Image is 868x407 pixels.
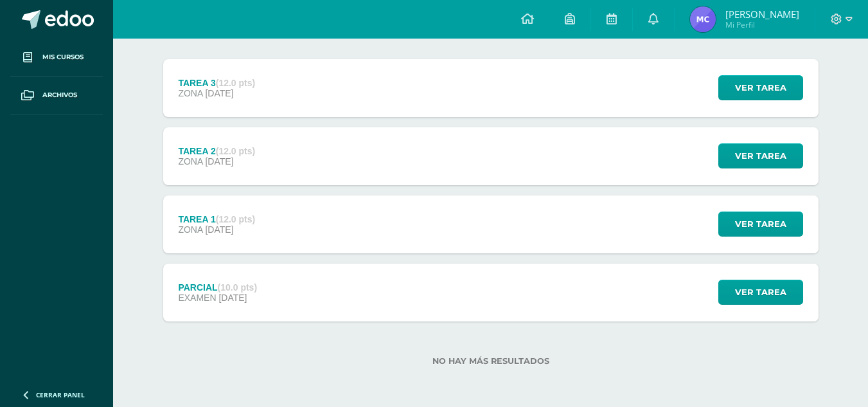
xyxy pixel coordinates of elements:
[216,78,255,88] strong: (12.0 pts)
[178,156,202,167] span: ZONA
[718,212,803,237] button: Ver tarea
[205,156,233,167] span: [DATE]
[216,146,255,156] strong: (12.0 pts)
[218,282,257,293] strong: (10.0 pts)
[690,6,716,32] img: 0aec00e1ef5cc27230ddd548fcfdc0fc.png
[10,39,103,77] a: Mis cursos
[216,214,255,224] strong: (12.0 pts)
[178,224,202,235] span: ZONA
[205,88,233,98] span: [DATE]
[163,356,819,366] label: No hay más resultados
[178,293,216,303] span: EXAMEN
[178,282,257,293] div: PARCIAL
[718,143,803,168] button: Ver tarea
[725,19,799,30] span: Mi Perfil
[178,88,202,98] span: ZONA
[735,76,786,100] span: Ver tarea
[735,144,786,168] span: Ver tarea
[42,90,77,100] span: Archivos
[735,280,786,304] span: Ver tarea
[178,78,255,88] div: TAREA 3
[718,75,803,100] button: Ver tarea
[10,77,103,114] a: Archivos
[178,214,255,224] div: TAREA 1
[725,8,799,21] span: [PERSON_NAME]
[178,146,255,156] div: TAREA 2
[205,224,233,235] span: [DATE]
[218,293,247,303] span: [DATE]
[735,212,786,236] span: Ver tarea
[36,390,85,399] span: Cerrar panel
[42,52,84,62] span: Mis cursos
[718,280,803,305] button: Ver tarea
